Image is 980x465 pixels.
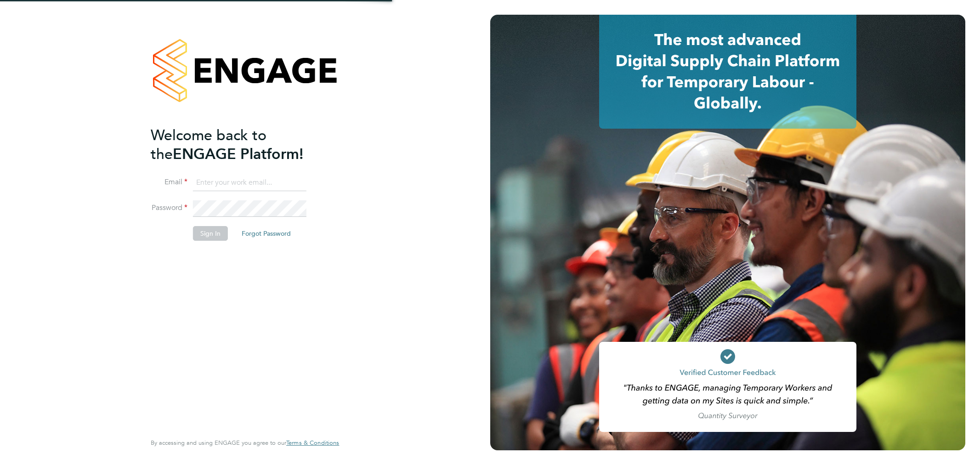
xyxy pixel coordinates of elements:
[286,439,339,447] a: Terms & Conditions
[151,439,339,447] span: By accessing and using ENGAGE you agree to our
[193,226,228,241] button: Sign In
[286,439,339,447] span: Terms & Conditions
[151,203,187,213] label: Password
[193,175,306,191] input: Enter your work email...
[151,177,187,187] label: Email
[234,226,298,241] button: Forgot Password
[151,126,330,164] h2: ENGAGE Platform!
[151,126,266,163] span: Welcome back to the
